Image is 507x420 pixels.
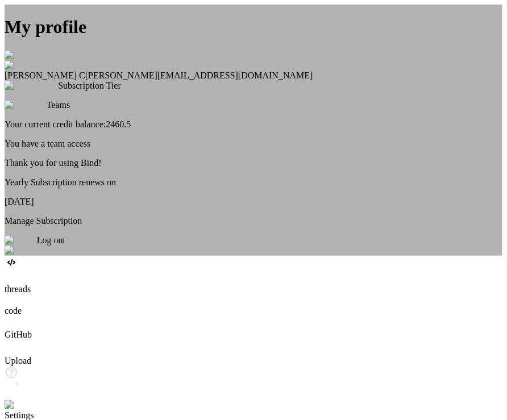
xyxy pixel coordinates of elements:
[5,197,502,207] p: [DATE]
[5,330,32,339] label: GitHub
[85,70,313,80] span: [PERSON_NAME][EMAIL_ADDRESS][DOMAIN_NAME]
[5,284,31,294] label: threads
[5,306,22,315] label: code
[5,356,31,365] label: Upload
[58,81,121,90] span: Subscription Tier
[5,119,502,130] div: Your current credit balance: 2460.5
[5,139,502,149] p: You have a team access
[5,16,502,38] h1: My profile
[37,235,65,245] span: Log out
[5,50,32,60] img: close
[5,81,58,91] img: subscription
[5,216,502,226] p: Manage Subscription
[5,60,38,70] img: profile
[5,235,37,246] img: logout
[5,70,85,80] span: [PERSON_NAME] C
[5,177,502,188] p: Yearly Subscription renews on
[5,100,47,110] img: premium
[5,158,502,168] p: Thank you for using Bind!
[5,246,32,256] img: close
[47,100,70,110] span: Teams
[5,400,41,410] img: settings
